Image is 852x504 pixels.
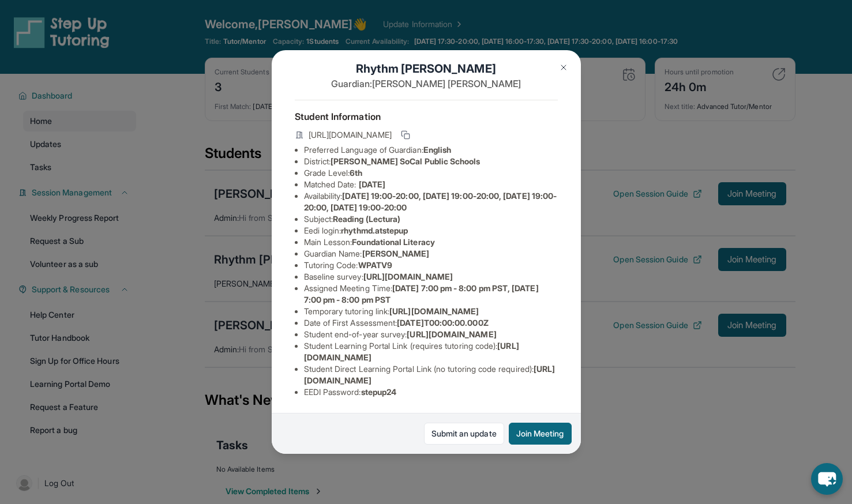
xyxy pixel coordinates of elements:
li: Guardian Name : [304,248,558,259]
li: Baseline survey : [304,271,558,283]
span: [DATE] 7:00 pm - 8:00 pm PST, [DATE] 7:00 pm - 8:00 pm PST [304,283,539,304]
li: Subject : [304,213,558,225]
button: chat-button [811,463,843,495]
li: District: [304,156,558,167]
li: EEDI Password : [304,386,558,398]
button: Join Meeting [509,423,572,445]
li: Eedi login : [304,225,558,236]
span: rhythmd.atstepup [341,225,408,235]
span: [PERSON_NAME] [362,249,430,258]
li: Student Learning Portal Link (requires tutoring code) : [304,340,558,363]
a: Submit an update [424,423,504,445]
li: Date of First Assessment : [304,317,558,329]
h1: Rhythm [PERSON_NAME] [295,61,558,77]
button: Copy link [399,128,412,142]
span: [DATE] [359,179,385,189]
h4: Student Information [295,110,558,123]
span: stepup24 [361,387,397,397]
li: Matched Date: [304,179,558,190]
span: English [423,145,452,155]
li: Student end-of-year survey : [304,329,558,340]
p: Guardian: [PERSON_NAME] [PERSON_NAME] [295,77,558,91]
img: Close Icon [559,63,568,72]
li: Availability: [304,190,558,213]
span: Reading (Lectura) [333,214,400,224]
li: Grade Level: [304,167,558,179]
li: Main Lesson : [304,236,558,248]
li: Temporary tutoring link : [304,306,558,317]
span: [URL][DOMAIN_NAME] [363,272,453,281]
li: Student Direct Learning Portal Link (no tutoring code required) : [304,363,558,386]
span: 6th [350,168,362,178]
span: [DATE]T00:00:00.000Z [397,318,488,328]
span: [DATE] 19:00-20:00, [DATE] 19:00-20:00, [DATE] 19:00-20:00, [DATE] 19:00-20:00 [304,191,557,212]
li: Preferred Language of Guardian: [304,144,558,156]
span: WPATV9 [358,260,392,270]
li: Tutoring Code : [304,259,558,271]
span: [URL][DOMAIN_NAME] [309,129,392,141]
li: Assigned Meeting Time : [304,283,558,306]
span: [PERSON_NAME] SoCal Public Schools [331,156,480,166]
span: Foundational Literacy [352,237,434,247]
span: [URL][DOMAIN_NAME] [389,306,479,316]
span: [URL][DOMAIN_NAME] [407,329,496,339]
